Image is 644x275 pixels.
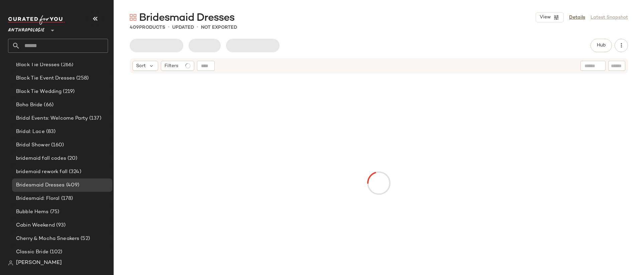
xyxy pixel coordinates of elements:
span: (258) [75,75,89,82]
span: (160) [50,141,64,149]
span: Bridal Shower [16,141,50,149]
a: Details [569,14,585,21]
span: Black Tie Wedding [16,88,62,96]
p: updated [172,24,194,31]
img: cfy_white_logo.C9jOOHJF.svg [8,15,65,25]
span: Filters [165,62,178,70]
span: • [168,23,170,31]
span: Black Tie Event Dresses [16,75,75,82]
span: Bubble Hems [16,208,49,216]
button: Hub [591,39,612,52]
span: Hub [597,43,606,48]
span: Bridesmaid Dresses [139,11,234,25]
div: Products [130,24,165,31]
span: Bridal: Lace [16,128,45,136]
span: Classic Bride [16,248,48,256]
span: (52) [79,235,90,243]
span: (102) [48,248,63,256]
span: bridemaid rework fall [16,168,68,176]
span: Bridesmaid: Floral [16,195,60,202]
span: bridemaid fall codes [16,155,66,162]
span: (75) [49,208,60,216]
img: svg%3e [130,14,136,21]
span: Cherry & Mocha Sneakers [16,235,79,243]
span: (137) [88,115,101,122]
span: Bridesmaid Dresses [16,181,65,189]
span: Boho Bride [16,101,42,109]
span: 409 [130,25,139,30]
span: Bridal Events: Welcome Party [16,115,88,122]
span: (219) [62,88,75,96]
span: • [197,23,198,31]
span: (93) [55,222,66,229]
span: (266) [60,61,73,69]
span: (409) [65,181,80,189]
span: (20) [66,155,78,162]
span: View [539,15,551,20]
span: Sort [136,62,146,70]
span: (178) [60,195,73,202]
img: svg%3e [8,260,13,266]
p: Not Exported [201,24,237,31]
button: View [536,12,564,22]
span: Anthropologie [8,23,44,35]
span: Cabin Weekend [16,222,55,229]
span: (324) [68,168,81,176]
span: (83) [45,128,56,136]
span: Black Tie Dresses [16,61,60,69]
span: (66) [42,101,53,109]
span: [PERSON_NAME] [16,259,62,267]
